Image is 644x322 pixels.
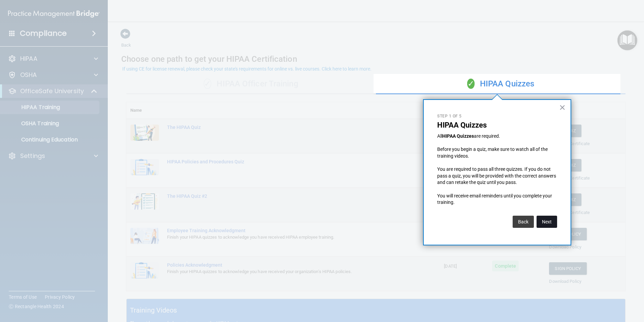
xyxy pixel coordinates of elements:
[437,146,557,159] p: Before you begin a quiz, make sure to watch all of the training videos.
[559,102,566,113] button: Close
[376,74,625,94] div: HIPAA Quizzes
[437,133,442,139] span: All
[513,216,534,228] button: Back
[537,216,557,228] button: Next
[437,113,557,119] p: Step 1 of 5
[437,193,557,206] p: You will receive email reminders until you complete your training.
[467,79,475,89] span: ✓
[442,133,474,139] strong: HIPAA Quizzes
[437,166,557,186] p: You are required to pass all three quizzes. If you do not pass a quiz, you will be provided with ...
[474,133,500,139] span: are required.
[437,121,557,130] p: HIPAA Quizzes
